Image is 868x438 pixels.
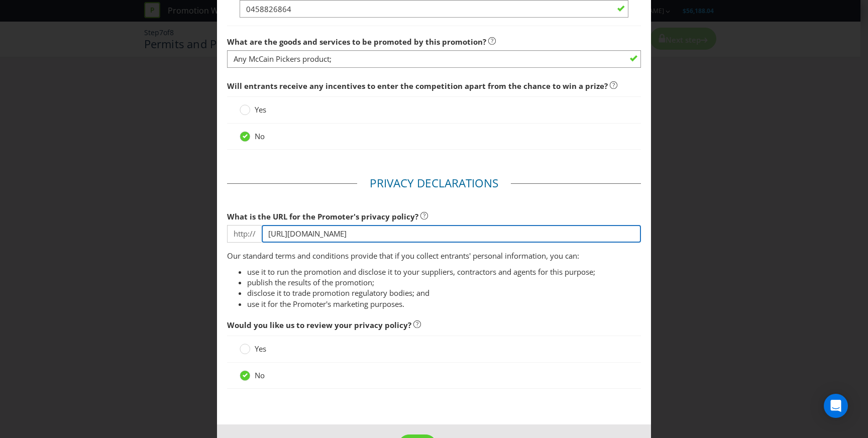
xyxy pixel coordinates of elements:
span: No [255,370,265,380]
span: What are the goods and services to be promoted by this promotion? [227,37,486,47]
li: publish the results of the promotion; [247,277,641,288]
legend: Privacy Declarations [357,175,511,191]
span: Would you like us to review your privacy policy? [227,320,411,330]
span: Yes [255,344,266,354]
div: Open Intercom Messenger [824,394,848,418]
li: use it for the Promoter's marketing purposes. [247,299,641,309]
p: Our standard terms and conditions provide that if you collect entrants' personal information, you... [227,251,641,261]
span: No [255,131,265,141]
li: use it to run the promotion and disclose it to your suppliers, contractors and agents for this pu... [247,267,641,277]
span: http:// [227,225,262,243]
span: Will entrants receive any incentives to enter the competition apart from the chance to win a prize? [227,81,608,91]
span: Yes [255,104,266,115]
li: disclose it to trade promotion regulatory bodies; and [247,288,641,298]
span: What is the URL for the Promoter's privacy policy? [227,211,418,222]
